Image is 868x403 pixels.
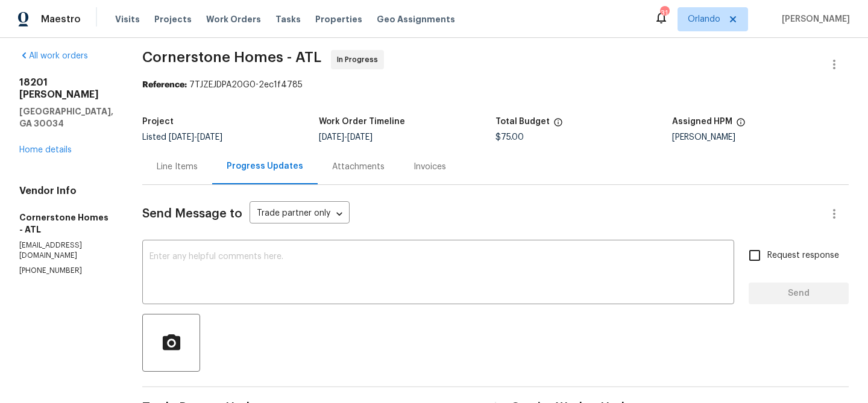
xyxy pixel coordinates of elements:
[19,266,113,276] p: [PHONE_NUMBER]
[495,117,550,126] h5: Total Budget
[157,161,198,173] div: Line Items
[319,117,405,126] h5: Work Order Timeline
[169,133,194,142] span: [DATE]
[142,133,222,142] span: Listed
[19,146,72,154] a: Home details
[672,133,849,142] div: [PERSON_NAME]
[377,13,455,25] span: Geo Assignments
[553,117,563,133] span: The total cost of line items that have been proposed by Opendoor. This sum includes line items th...
[169,133,222,142] span: -
[19,52,88,60] a: All work orders
[767,249,839,262] span: Request response
[142,117,174,126] h5: Project
[142,79,849,91] div: 7TJZEJDPA20G0-2ec1f4785
[154,13,192,25] span: Projects
[206,13,261,25] span: Work Orders
[250,204,350,224] div: Trade partner only
[337,54,383,66] span: In Progress
[19,185,113,197] h4: Vendor Info
[319,133,373,142] span: -
[414,161,446,173] div: Invoices
[332,161,385,173] div: Attachments
[197,133,222,142] span: [DATE]
[142,81,187,89] b: Reference:
[19,77,113,101] h2: 18201 [PERSON_NAME]
[495,133,524,142] span: $75.00
[672,117,732,126] h5: Assigned HPM
[19,240,113,261] p: [EMAIL_ADDRESS][DOMAIN_NAME]
[115,13,140,25] span: Visits
[315,13,362,25] span: Properties
[41,13,81,25] span: Maestro
[227,160,303,172] div: Progress Updates
[19,211,113,236] h5: Cornerstone Homes - ATL
[275,15,301,23] span: Tasks
[142,50,321,64] span: Cornerstone Homes - ATL
[736,117,746,133] span: The hpm assigned to this work order.
[660,7,668,19] div: 31
[142,208,242,220] span: Send Message to
[777,13,850,25] span: [PERSON_NAME]
[19,105,113,130] h5: [GEOGRAPHIC_DATA], GA 30034
[347,133,373,142] span: [DATE]
[319,133,344,142] span: [DATE]
[688,13,720,25] span: Orlando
